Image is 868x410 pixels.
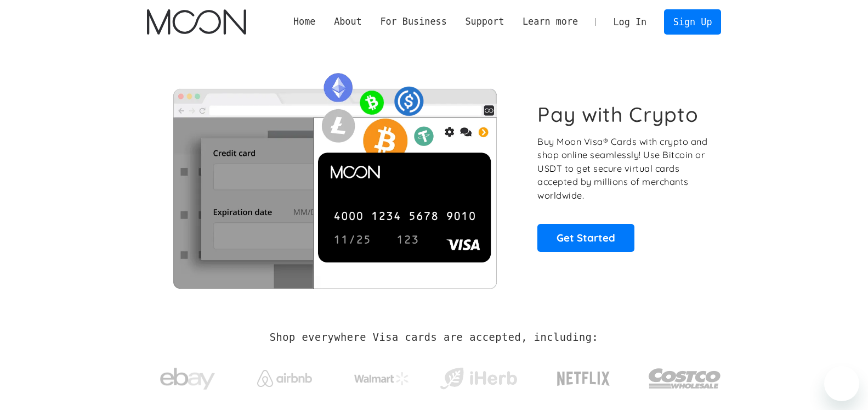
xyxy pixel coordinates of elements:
h1: Pay with Crypto [537,102,699,127]
div: Learn more [523,15,578,29]
a: Log In [604,10,656,34]
a: ebay [147,351,229,402]
a: home [147,9,246,35]
a: iHerb [438,353,519,398]
img: ebay [160,362,215,396]
a: Airbnb [243,359,325,392]
a: Sign Up [664,9,721,34]
img: Moon Logo [147,9,246,35]
img: Netflix [556,365,611,392]
div: For Business [380,15,446,29]
a: Get Started [537,224,634,251]
img: Costco [648,358,722,399]
p: Buy Moon Visa® Cards with crypto and shop online seamlessly! Use Bitcoin or USDT to get secure vi... [537,135,709,203]
iframe: Button to launch messaging window [824,366,859,401]
img: Moon Cards let you spend your crypto anywhere Visa is accepted. [147,65,523,288]
div: Support [465,15,504,29]
div: For Business [371,15,456,29]
div: Support [456,15,513,29]
a: Home [284,15,325,29]
img: iHerb [438,364,519,393]
a: Costco [648,347,722,405]
a: Walmart [341,361,422,391]
a: Netflix [535,354,633,398]
img: Walmart [354,372,409,385]
div: About [325,15,371,29]
div: About [334,15,362,29]
div: Learn more [513,15,587,29]
img: Airbnb [257,370,312,387]
h2: Shop everywhere Visa cards are accepted, including: [270,332,598,344]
